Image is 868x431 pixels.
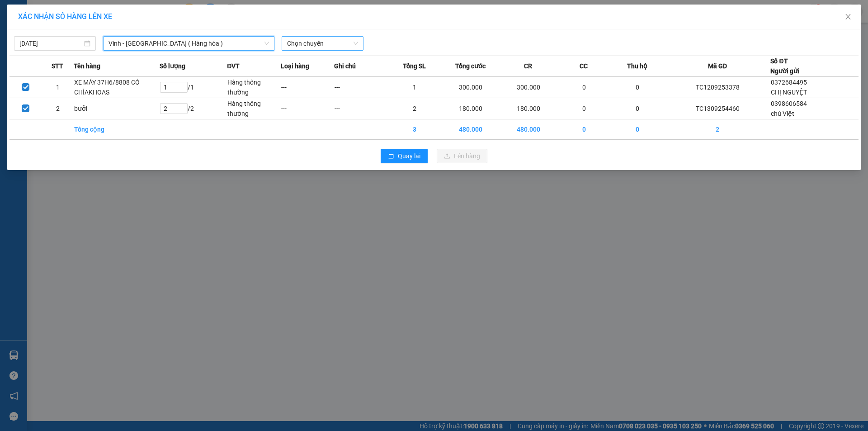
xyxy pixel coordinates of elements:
[835,5,861,30] button: Close
[398,151,420,161] span: Quay lại
[771,89,807,96] span: CHỊ NGUYỆT
[442,98,500,119] td: 180.000
[770,56,799,76] div: Số ĐT Người gửi
[611,98,665,119] td: 0
[844,13,852,20] span: close
[264,41,269,46] span: down
[437,149,487,163] button: uploadLên hàng
[160,77,227,98] td: / 1
[455,61,486,71] span: Tổng cước
[557,98,611,119] td: 0
[74,61,100,71] span: Tên hàng
[665,77,771,98] td: TC1209253378
[18,12,112,21] span: XÁC NHẬN SỐ HÀNG LÊN XE
[403,61,426,71] span: Tổng SL
[42,77,74,98] td: 1
[160,61,185,71] span: Số lượng
[388,119,442,140] td: 3
[611,77,665,98] td: 0
[334,61,356,71] span: Ghi chú
[227,61,240,71] span: ĐVT
[42,98,74,119] td: 2
[557,77,611,98] td: 0
[557,119,611,140] td: 0
[665,119,771,140] td: 2
[611,119,665,140] td: 0
[287,37,358,50] span: Chọn chuyến
[334,98,388,119] td: ---
[771,100,807,107] span: 0398606584
[388,98,442,119] td: 2
[381,149,428,163] button: rollbackQuay lại
[74,77,160,98] td: XE MÁY 37H6/8808 CÓ CHÌAKHOAS
[74,119,160,140] td: Tổng cộng
[281,77,335,98] td: ---
[708,61,727,71] span: Mã GD
[771,110,794,117] span: chú Việt
[771,79,807,86] span: 0372684495
[524,61,532,71] span: CR
[281,61,309,71] span: Loại hàng
[227,77,281,98] td: Hàng thông thường
[388,77,442,98] td: 1
[52,61,63,71] span: STT
[19,38,82,48] input: 13/09/2025
[227,98,281,119] td: Hàng thông thường
[500,119,557,140] td: 480.000
[500,77,557,98] td: 300.000
[334,77,388,98] td: ---
[74,98,160,119] td: bưởi
[108,37,269,50] span: Vinh - Hà Nội ( Hàng hóa )
[281,98,335,119] td: ---
[442,77,500,98] td: 300.000
[580,61,588,71] span: CC
[442,119,500,140] td: 480.000
[665,98,771,119] td: TC1309254460
[160,98,227,119] td: / 2
[500,98,557,119] td: 180.000
[627,61,647,71] span: Thu hộ
[388,153,394,160] span: rollback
